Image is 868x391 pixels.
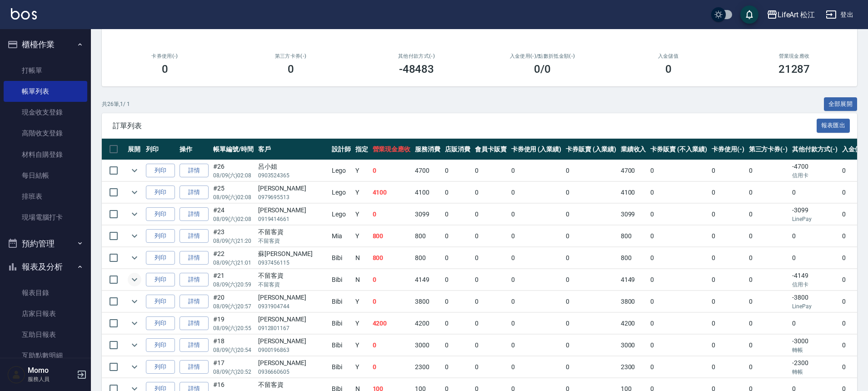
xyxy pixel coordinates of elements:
[790,247,840,269] td: 0
[778,9,815,20] div: LifeArt 松江
[443,247,473,269] td: 0
[473,313,509,334] td: 0
[790,226,840,247] td: 0
[509,204,564,225] td: 0
[146,360,175,374] button: 列印
[413,356,443,378] td: 2300
[443,313,473,334] td: 0
[413,335,443,356] td: 3000
[4,303,87,324] a: 店家日報表
[146,295,175,309] button: 列印
[509,182,564,203] td: 0
[648,226,709,247] td: 0
[364,53,469,59] h2: 其他付款方式(-)
[213,193,254,201] p: 08/09 (六) 02:08
[790,160,840,181] td: -4700
[258,293,327,302] div: [PERSON_NAME]
[4,144,87,165] a: 材料自購登錄
[353,313,370,334] td: Y
[128,360,141,374] button: expand row
[4,123,87,144] a: 高階收支登錄
[11,8,37,20] img: Logo
[413,291,443,312] td: 3800
[288,63,294,75] h3: 0
[258,281,327,289] p: 不留客資
[7,366,25,384] img: Person
[709,204,747,225] td: 0
[329,335,353,356] td: Bibi
[353,335,370,356] td: Y
[353,356,370,378] td: Y
[648,204,709,225] td: 0
[213,215,254,223] p: 08/09 (六) 02:08
[370,247,413,269] td: 800
[239,53,343,59] h2: 第三方卡券(-)
[4,60,87,81] a: 打帳單
[4,165,87,186] a: 每日結帳
[4,207,87,228] a: 現場電腦打卡
[564,204,619,225] td: 0
[473,269,509,291] td: 0
[353,291,370,312] td: Y
[4,186,87,207] a: 排班表
[162,63,168,75] h3: 0
[211,160,256,181] td: #26
[648,313,709,334] td: 0
[792,281,838,289] p: 信用卡
[113,53,217,59] h2: 卡券使用(-)
[211,139,256,160] th: 帳單編號/時間
[473,139,509,160] th: 會員卡販賣
[353,204,370,225] td: Y
[747,139,790,160] th: 第三方卡券(-)
[473,335,509,356] td: 0
[473,291,509,312] td: 0
[792,368,838,376] p: 轉帳
[619,204,649,225] td: 3099
[128,338,141,352] button: expand row
[665,63,672,75] h3: 0
[128,207,141,221] button: expand row
[648,247,709,269] td: 0
[28,375,74,383] p: 服務人員
[790,313,840,334] td: 0
[709,226,747,247] td: 0
[370,313,413,334] td: 4200
[413,313,443,334] td: 4200
[144,139,177,160] th: 列印
[258,315,327,324] div: [PERSON_NAME]
[564,335,619,356] td: 0
[747,269,790,291] td: 0
[509,335,564,356] td: 0
[509,226,564,247] td: 0
[509,247,564,269] td: 0
[213,281,254,289] p: 08/09 (六) 20:59
[258,193,327,201] p: 0979695513
[211,182,256,203] td: #25
[619,313,649,334] td: 4200
[146,164,175,178] button: 列印
[534,63,551,75] h3: 0 /0
[146,251,175,265] button: 列印
[213,324,254,332] p: 08/09 (六) 20:55
[258,259,327,267] p: 0937456115
[180,185,209,200] a: 詳情
[180,295,209,309] a: 詳情
[443,335,473,356] td: 0
[258,171,327,180] p: 0903524365
[258,358,327,368] div: [PERSON_NAME]
[102,100,130,108] p: 共 26 筆, 1 / 1
[564,160,619,181] td: 0
[443,291,473,312] td: 0
[4,282,87,303] a: 報表目錄
[490,53,594,59] h2: 入金使用(-) /點數折抵金額(-)
[213,259,254,267] p: 08/09 (六) 21:01
[473,247,509,269] td: 0
[509,139,564,160] th: 卡券使用 (入業績)
[619,335,649,356] td: 3000
[4,345,87,366] a: 互助點數明細
[790,204,840,225] td: -3099
[329,291,353,312] td: Bibi
[790,356,840,378] td: -2300
[443,182,473,203] td: 0
[413,160,443,181] td: 4700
